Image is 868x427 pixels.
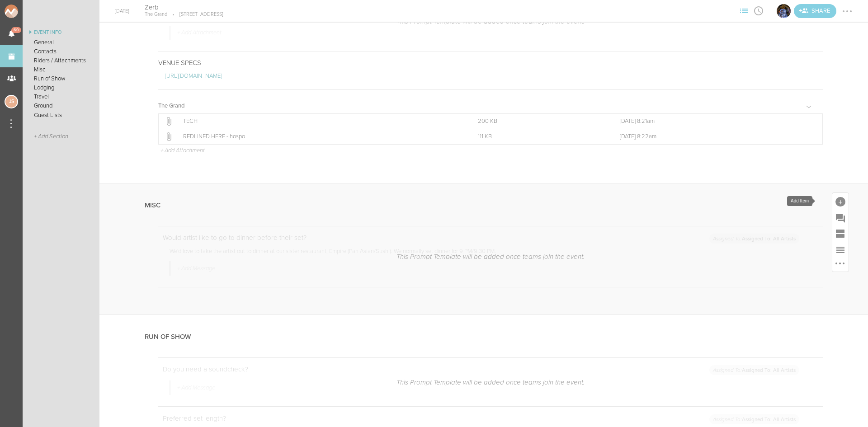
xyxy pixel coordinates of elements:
img: The Grand [777,4,791,18]
h5: The Grand [158,103,185,109]
a: Contacts [23,47,99,56]
p: TECH [183,118,458,125]
div: Add Section [832,225,849,242]
div: Add Prompt [832,209,849,225]
a: Run of Show [23,74,99,83]
div: The Grand [776,3,792,19]
a: [URL][DOMAIN_NAME] [165,72,222,80]
p: 111 KB [478,133,600,140]
h4: Run of Show [145,333,191,341]
p: [DATE] 8:21am [620,117,804,125]
span: View Itinerary [751,8,766,13]
span: + Add Section [34,133,68,140]
p: The Grand [145,11,167,18]
div: Reorder Items in this Section [832,242,849,258]
a: Lodging [23,83,99,92]
span: View Sections [737,8,751,13]
span: 60 [11,27,21,33]
a: Ground [23,101,99,110]
p: REDLINED HERE - hospo [183,133,458,141]
h4: Zerb [145,3,223,12]
div: More Options [832,258,849,272]
a: Guest Lists [23,111,99,120]
p: [DATE] 8:22am [620,133,804,140]
div: Share [794,4,836,18]
div: Jessica Smith [5,95,18,108]
a: Misc [23,65,99,74]
p: + Add Attachment [160,147,205,155]
a: General [23,38,99,47]
p: [STREET_ADDRESS] [167,11,223,18]
p: 200 KB [478,117,600,125]
a: Invite teams to the Event [794,4,836,18]
h4: Misc [145,202,160,209]
a: Event Info [23,27,99,38]
a: Riders / Attachments [23,56,99,65]
p: VENUE SPECS [158,59,823,67]
a: Travel [23,92,99,101]
img: NOMAD [5,5,56,18]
